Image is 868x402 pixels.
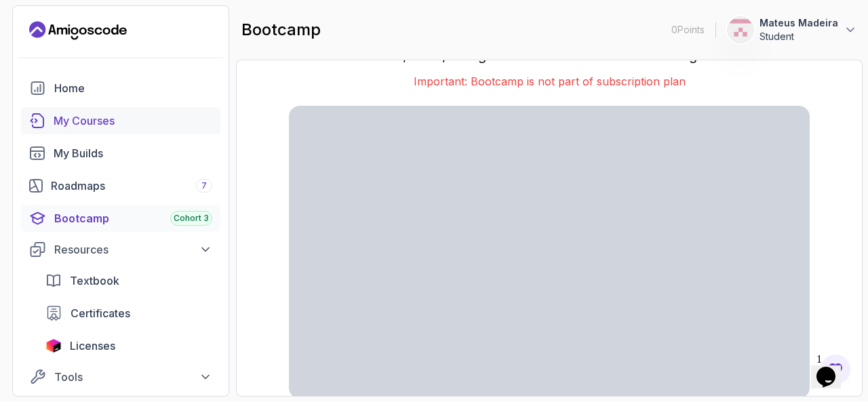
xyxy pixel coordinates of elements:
[37,332,220,359] a: licenses
[21,140,220,167] a: builds
[241,19,321,41] h2: bootcamp
[728,17,753,43] img: user profile image
[21,365,220,389] button: Tools
[54,210,212,226] div: Bootcamp
[37,300,220,327] a: certificates
[727,16,857,43] button: user profile imageMateus MadeiraStudent
[54,80,212,96] div: Home
[21,205,220,232] a: bootcamp
[45,339,62,353] img: jetbrains icon
[54,241,212,258] div: Resources
[174,213,209,224] span: Cohort 3
[71,305,130,321] span: Certificates
[54,113,212,129] div: My Courses
[21,107,220,134] a: courses
[70,273,119,289] span: Textbook
[201,180,207,191] span: 7
[21,75,220,102] a: home
[811,348,854,388] iframe: chat widget
[289,73,810,89] p: Important: Bootcamp is not part of subscription plan
[759,30,838,43] p: Student
[29,20,127,41] a: Landing page
[671,23,705,37] p: 0 Points
[21,237,220,262] button: Resources
[70,338,115,354] span: Licenses
[54,145,212,161] div: My Builds
[37,267,220,294] a: textbook
[21,172,220,199] a: roadmaps
[759,16,838,30] p: Mateus Madeira
[51,178,212,194] div: Roadmaps
[54,369,212,385] div: Tools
